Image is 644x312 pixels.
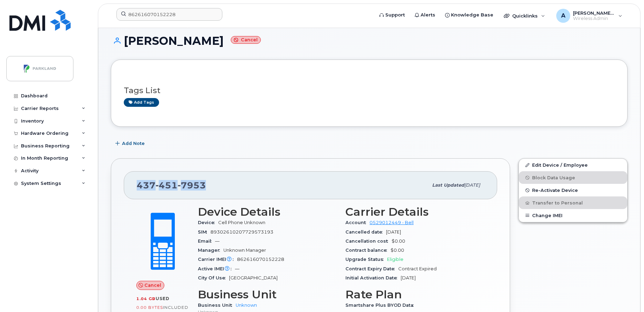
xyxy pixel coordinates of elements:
span: Contract Expiry Date [345,266,398,271]
a: Edit Device / Employee [519,159,627,171]
button: Change IMEI [519,209,627,222]
h3: Rate Plan [345,288,485,301]
span: Initial Activation Date [345,275,401,280]
span: Carrier IMEI [198,257,237,262]
span: Eligible [387,257,403,262]
span: Upgrade Status [345,257,387,262]
div: Abisheik.Thiyagarajan@parkland.ca [551,9,627,23]
span: Contract Expired [398,266,437,271]
input: Find something... [116,8,222,21]
span: 437 [137,180,206,190]
span: Device [198,220,218,225]
span: Email [198,238,215,244]
a: 0529012449 - Bell [370,220,414,225]
span: — [215,238,220,244]
h3: Business Unit [198,288,337,301]
span: Last updated [432,182,464,188]
span: 7953 [178,180,206,190]
span: Smartshare Plus BYOD Data [345,303,417,308]
span: 89302610207729573193 [210,229,273,235]
span: Support [385,12,405,19]
span: Cancellation cost [345,238,392,244]
a: Support [374,8,410,22]
span: Re-Activate Device [532,188,578,193]
span: Account [345,220,370,225]
span: $0.00 [392,238,405,244]
span: Add Note [122,140,145,147]
span: [DATE] [401,275,416,280]
span: [GEOGRAPHIC_DATA] [229,275,278,280]
small: Cancel [231,36,261,44]
span: SIM [198,229,210,235]
h1: [PERSON_NAME] [111,35,628,47]
span: Cancel [144,282,161,289]
span: Alerts [421,12,435,19]
span: [DATE] [386,229,401,235]
span: City Of Use [198,275,229,280]
button: Add Note [111,137,151,150]
span: 862616070152228 [237,257,284,262]
a: Alerts [410,8,440,22]
div: Quicklinks [499,9,550,23]
a: Knowledge Base [440,8,498,22]
span: 451 [156,180,178,190]
h3: Carrier Details [345,206,485,218]
span: Contract balance [345,248,391,253]
h3: Tags List [124,86,615,95]
span: Business Unit [198,303,236,308]
span: $0.00 [391,248,404,253]
span: Cell Phone Unknown [218,220,265,225]
a: Unknown [236,303,257,308]
button: Re-Activate Device [519,184,627,196]
span: [DATE] [464,182,480,188]
span: Knowledge Base [451,12,493,19]
a: Add tags [124,98,159,107]
span: Manager [198,248,223,253]
span: used [156,296,170,301]
span: [PERSON_NAME][EMAIL_ADDRESS][PERSON_NAME][DOMAIN_NAME] [573,10,615,16]
span: A [561,12,565,20]
h3: Device Details [198,206,337,218]
span: — [235,266,239,271]
span: Active IMEI [198,266,235,271]
span: Unknown Manager [223,248,266,253]
button: Block Data Usage [519,171,627,184]
span: 1.04 GB [136,296,156,301]
span: Cancelled date [345,229,386,235]
span: 0.00 Bytes [136,305,163,310]
button: Transfer to Personal [519,196,627,209]
span: Wireless Admin [573,16,615,21]
span: Quicklinks [512,13,538,19]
